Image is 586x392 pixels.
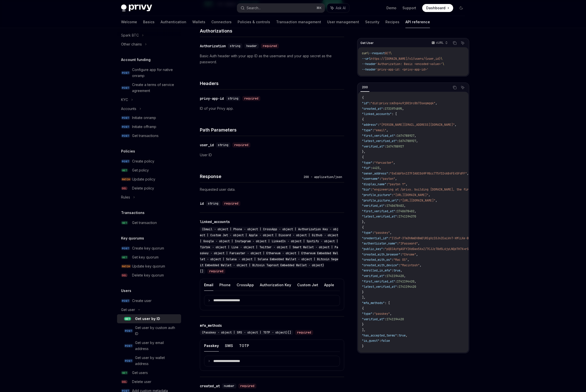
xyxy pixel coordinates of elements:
[121,168,128,172] span: GET
[429,39,450,47] button: cURL
[211,16,232,28] a: Connectors
[132,124,156,130] div: Initiate offramp
[237,3,325,12] button: Search...⌘K
[376,67,428,71] span: 'privy-app-id: <privy-app-id>'
[121,159,130,163] span: POST
[395,209,397,213] span: :
[379,177,381,181] span: :
[132,298,152,304] div: Create user
[121,299,130,303] span: POST
[400,252,402,256] span: :
[362,317,385,321] span: "verified_at"
[242,96,260,101] div: required
[132,67,178,79] div: Configure app for native onramp
[397,285,399,289] span: :
[390,171,467,175] span: "0xE6bFb4137F3A8C069F98cc775f324A84FE45FdFF"
[362,112,392,116] span: "linked_accounts"
[371,57,441,61] span: https://[DOMAIN_NAME]/v1/users/{user_id}
[121,125,130,129] span: POST
[135,340,178,352] div: Get user by email address
[117,175,181,184] a: PATCHUpdate policy
[360,84,369,90] div: 200
[121,194,130,200] div: Rules
[395,279,397,283] span: :
[362,209,395,213] span: "first_verified_at"
[117,323,181,338] a: POSTGet user by custom auth ID
[121,235,144,241] h5: Key quorums
[386,274,404,278] span: 1741194420
[121,246,130,250] span: POST
[207,269,225,274] div: required
[362,155,364,159] span: {
[121,71,130,75] span: POST
[385,107,402,111] span: 1731974895
[381,339,390,343] span: false
[402,5,416,10] a: Support
[200,323,222,328] div: mfa_methods
[362,220,365,224] span: },
[276,16,321,28] a: Transaction management
[200,383,220,388] div: created_at
[362,263,399,267] span: "created_with_device"
[385,204,386,208] span: :
[362,295,365,299] span: ],
[362,62,376,66] span: --header
[397,139,399,143] span: :
[362,166,371,170] span: "fid"
[399,263,400,267] span: :
[374,231,390,235] span: "passkey"
[416,252,418,256] span: ,
[395,177,397,181] span: ,
[121,210,145,216] h5: Transactions
[362,306,364,310] span: {
[121,148,135,154] h5: Policies
[327,3,349,12] button: Ask AI
[121,264,131,268] span: PATCH
[238,383,256,388] div: required
[200,43,226,48] div: Authorization
[451,40,458,46] button: Copy the contents from the code block
[200,53,344,65] p: Basic Auth header with your app ID as the username and your app secret as the password.
[117,338,181,353] a: POSTGet user by email address
[121,116,130,120] span: POST
[385,144,386,148] span: :
[132,115,156,121] div: Initiate onramp
[376,62,442,66] span: 'Authorization: Basic <encoded-value>'
[360,41,374,45] span: Get User
[467,171,469,175] span: ,
[390,51,392,55] span: \
[117,166,181,175] a: GETGet policy
[121,57,151,63] h5: Account funding
[362,268,392,272] span: "enrolled_in_mfa"
[117,271,181,280] a: DELDelete key quorum
[132,176,155,182] div: Update policy
[379,123,455,127] span: "[PERSON_NAME][EMAIL_ADDRESS][DOMAIN_NAME]"
[200,80,344,87] h4: Headers
[385,51,390,55] span: GET
[362,144,385,148] span: "verified_at"
[404,274,406,278] span: ,
[132,185,154,191] div: Delete policy
[386,144,404,148] span: 1674788927
[117,218,181,227] a: GETGet transaction
[117,296,181,305] a: POSTCreate user
[362,96,364,100] span: {
[406,333,407,337] span: ,
[327,16,359,28] a: User management
[362,231,372,235] span: "type"
[397,279,414,283] span: 1741194420
[362,274,385,278] span: "verified_at"
[238,16,270,28] a: Policies & controls
[388,182,406,186] span: "payton ↑"
[362,214,397,218] span: "latest_verified_at"
[362,258,392,262] span: "created_with_os"
[385,317,386,321] span: :
[362,279,395,283] span: "first_verified_at"
[132,220,157,226] div: Get transaction
[422,4,453,12] a: Dashboard
[393,258,407,262] span: "Mac OS"
[208,201,218,205] span: string
[239,340,249,351] button: TOTP
[385,301,390,305] span: : [
[362,67,376,71] span: --header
